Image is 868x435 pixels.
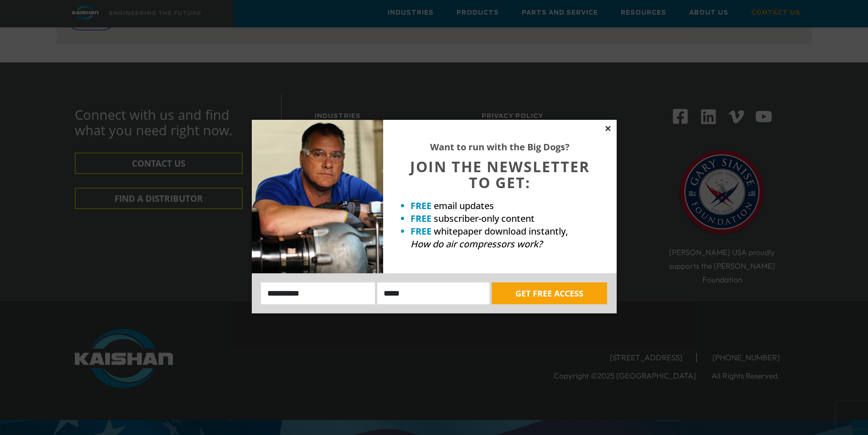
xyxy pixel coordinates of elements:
[411,225,431,237] strong: FREE
[410,157,590,192] span: JOIN THE NEWSLETTER TO GET:
[430,141,570,153] strong: Want to run with the Big Dogs?
[434,200,494,212] span: email updates
[411,212,431,225] strong: FREE
[411,238,542,250] em: How do air compressors work?
[492,282,607,304] button: GET FREE ACCESS
[261,282,375,304] input: Name:
[604,124,612,133] button: Close
[411,200,431,212] strong: FREE
[434,212,535,225] span: subscriber-only content
[377,282,489,304] input: Email
[434,225,568,237] span: whitepaper download instantly,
